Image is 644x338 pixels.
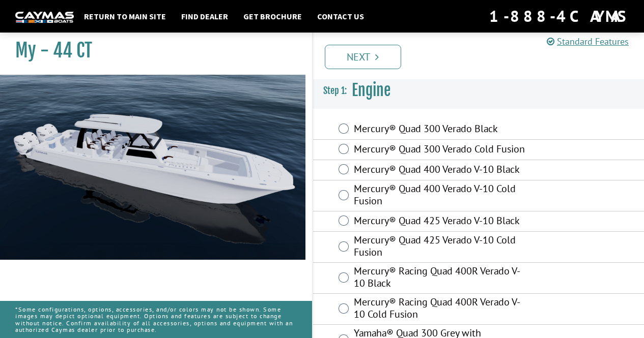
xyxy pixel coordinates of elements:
[354,143,528,158] label: Mercury® Quad 300 Verado Cold Fusion
[489,5,629,27] div: 1-888-4CAYMAS
[325,45,401,69] a: Next
[312,10,369,23] a: Contact Us
[354,182,528,209] label: Mercury® Quad 400 Verado V-10 Cold Fusion
[354,214,528,229] label: Mercury® Quad 425 Verado V-10 Black
[176,10,233,23] a: Find Dealer
[354,296,528,323] label: Mercury® Racing Quad 400R Verado V-10 Cold Fusion
[15,12,74,22] img: white-logo-c9c8dbefe5ff5ceceb0f0178aa75bf4bb51f6bca0971e226c86eb53dfe498488.png
[79,10,171,23] a: Return to main site
[354,234,528,261] label: Mercury® Quad 425 Verado V-10 Cold Fusion
[15,39,287,62] h1: My - 44 CT
[354,163,528,178] label: Mercury® Quad 400 Verado V-10 Black
[15,301,297,338] p: *Some configurations, options, accessories, and/or colors may not be shown. Some images may depic...
[354,265,528,292] label: Mercury® Racing Quad 400R Verado V-10 Black
[238,10,307,23] a: Get Brochure
[547,36,629,47] a: Standard Features
[354,122,528,137] label: Mercury® Quad 300 Verado Black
